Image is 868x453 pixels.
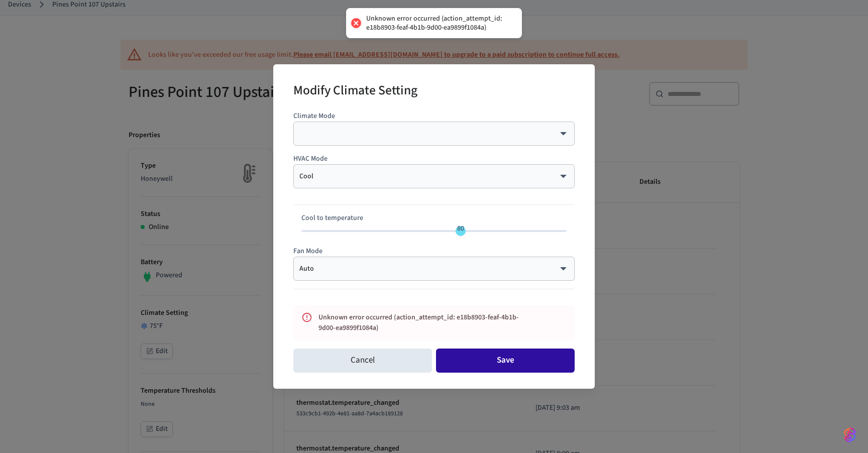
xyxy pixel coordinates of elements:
[301,213,567,223] p: Cool to temperature
[366,14,512,32] div: Unknown error occurred (action_attempt_id: e18b8903-feaf-4b1b-9d00-ea9899f1084a)
[436,349,575,373] button: Save
[844,427,856,443] img: SeamLogoGradient.69752ec5.svg
[299,171,569,181] div: Cool
[318,308,530,337] div: Unknown error occurred (action_attempt_id: e18b8903-feaf-4b1b-9d00-ea9899f1084a)
[299,264,569,274] div: Auto
[293,111,575,122] p: Climate Mode
[457,223,464,234] span: 80
[293,154,575,164] p: HVAC Mode
[293,246,575,257] p: Fan Mode
[293,349,432,373] button: Cancel
[293,76,417,107] h2: Modify Climate Setting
